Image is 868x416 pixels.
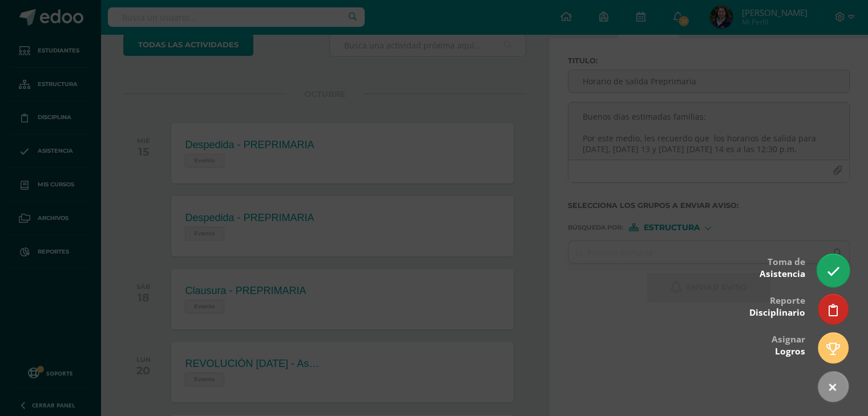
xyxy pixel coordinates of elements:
span: Logros [775,345,805,357]
div: Toma de [760,248,805,286]
span: Disciplinario [749,307,805,319]
span: Asistencia [760,268,805,280]
div: Reporte [749,287,805,324]
div: Asignar [772,326,805,363]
